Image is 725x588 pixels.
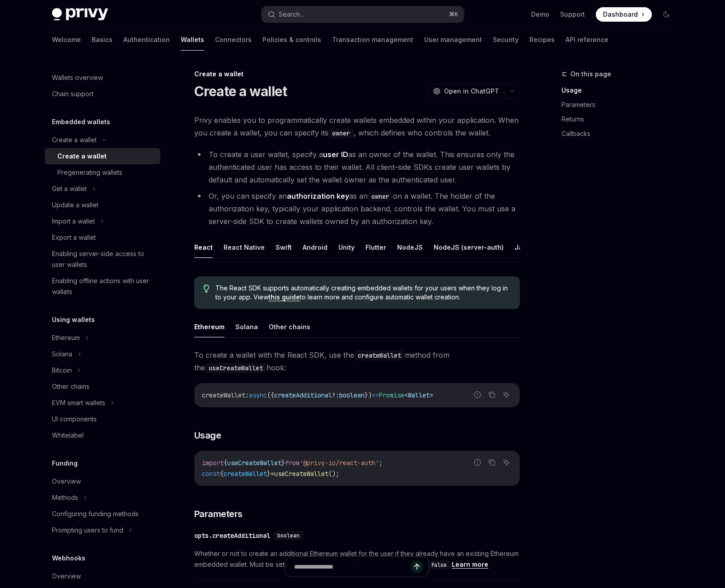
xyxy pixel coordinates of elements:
div: Other chains [52,381,89,392]
span: The React SDK supports automatically creating embedded wallets for your users when they log in to... [215,284,510,302]
h5: Embedded wallets [52,117,110,127]
span: > [430,391,433,399]
span: Parameters [194,508,243,520]
a: Recipes [529,29,555,51]
a: Welcome [52,29,81,51]
svg: Tip [203,285,210,293]
button: Unity [338,237,355,258]
span: => [372,391,379,399]
a: Connectors [215,29,252,51]
div: Configuring funding methods [52,509,139,519]
strong: user ID [323,150,348,159]
a: Chain support [45,86,160,102]
button: Search...⌘K [262,6,464,23]
button: React Native [224,237,265,258]
code: owner [368,191,393,201]
span: On this page [571,69,611,79]
button: Copy the contents from the code block [486,457,498,468]
button: Get a wallet [45,181,160,197]
span: : [245,391,249,399]
a: Authentication [123,29,170,51]
span: Dashboard [603,10,638,19]
a: Other chains [45,378,160,395]
div: EVM smart wallets [52,397,105,408]
div: Bitcoin [52,365,72,376]
span: async [249,391,267,399]
span: (); [328,470,339,478]
a: Policies & controls [262,29,321,51]
h5: Webhooks [52,553,85,564]
a: Enabling server-side access to user wallets [45,246,160,273]
button: Send message [411,560,423,573]
span: useCreateWallet [274,470,328,478]
code: useCreateWallet [205,363,267,373]
button: Swift [276,237,292,258]
code: owner [328,128,354,138]
button: Import a wallet [45,213,160,229]
span: from [285,459,299,467]
div: Search... [279,9,304,20]
span: }) [365,391,372,399]
a: Callbacks [561,126,681,141]
div: opts.createAdditional [194,531,270,540]
div: Chain support [52,89,94,99]
button: Flutter [365,237,386,258]
button: Solana [235,316,258,337]
div: Pregenerating wallets [57,167,122,178]
span: useCreateWallet [227,459,281,467]
button: Copy the contents from the code block [486,389,498,401]
a: Dashboard [596,7,652,22]
a: Basics [92,29,112,51]
input: Ask a question... [294,557,411,577]
span: Wallet [408,391,430,399]
span: ; [379,459,383,467]
span: ?: [332,391,339,399]
a: this guide [268,293,300,301]
button: EVM smart wallets [45,395,160,411]
div: Get a wallet [52,183,87,194]
span: import [202,459,224,467]
span: createWallet [224,470,267,478]
span: < [404,391,408,399]
li: To create a user wallet, specify a as an owner of the wallet. This ensures only the authenticated... [194,148,520,186]
button: NodeJS [397,237,423,258]
span: createAdditional [274,391,332,399]
a: Configuring funding methods [45,506,160,522]
div: Export a wallet [52,232,96,243]
a: Pregenerating wallets [45,164,160,181]
h5: Funding [52,458,78,469]
span: boolean [339,391,365,399]
button: Solana [45,346,160,362]
div: Whitelabel [52,430,84,441]
a: Returns [561,112,681,126]
span: Privy enables you to programmatically create wallets embedded within your application. When you c... [194,114,520,139]
button: Android [303,237,327,258]
button: Toggle dark mode [659,7,674,22]
div: Overview [52,476,81,487]
a: Enabling offline actions with user wallets [45,273,160,300]
a: Wallets [181,29,204,51]
div: Overview [52,571,81,582]
div: Enabling server-side access to user wallets [52,248,155,270]
a: Overview [45,473,160,490]
a: Export a wallet [45,229,160,246]
a: Support [560,10,585,19]
div: Prompting users to fund [52,525,123,536]
span: const [202,470,220,478]
a: UI components [45,411,160,427]
button: React [194,237,213,258]
span: ⌘ K [449,11,458,18]
img: dark logo [52,8,108,21]
span: To create a wallet with the React SDK, use the method from the hook: [194,349,520,374]
span: } [281,459,285,467]
button: Report incorrect code [472,389,483,401]
button: Ethereum [45,330,160,346]
a: Create a wallet [45,148,160,164]
span: { [224,459,227,467]
a: Whitelabel [45,427,160,443]
button: Create a wallet [45,132,160,148]
button: Open in ChatGPT [427,84,505,99]
div: Methods [52,492,78,503]
a: Update a wallet [45,197,160,213]
div: Create a wallet [52,135,97,145]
